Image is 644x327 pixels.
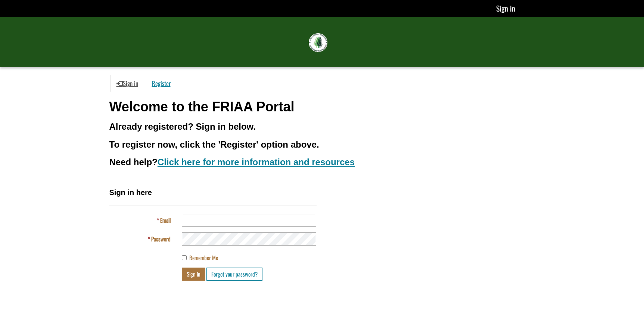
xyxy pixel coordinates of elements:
h3: Already registered? Sign in below. [109,122,535,132]
a: Click here for more information and resources [158,157,355,167]
span: Sign in here [109,188,152,197]
input: Remember Me [182,255,187,260]
span: Remember Me [189,253,218,262]
h3: Need help? [109,157,535,167]
a: Forgot your password? [206,268,262,281]
a: Sign in [111,75,144,92]
button: Sign in [182,268,205,281]
span: Email [160,216,171,224]
a: Sign in [496,3,515,14]
h1: Welcome to the FRIAA Portal [109,99,535,114]
span: Password [151,235,171,243]
h3: To register now, click the 'Register' option above. [109,140,535,149]
img: FRIAA Submissions Portal [309,33,327,52]
a: Register [146,75,177,92]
